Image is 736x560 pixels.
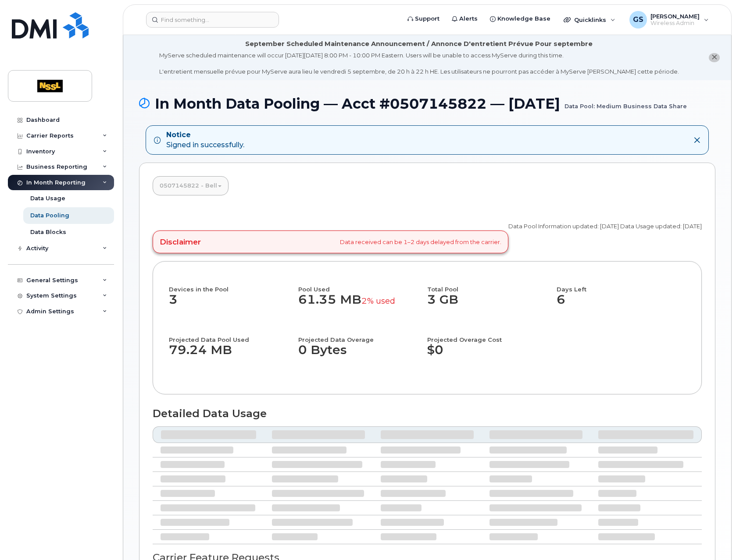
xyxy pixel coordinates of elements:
h4: Disclaimer [160,237,201,246]
h4: Total Pool [427,277,549,292]
p: Data Pool Information updated: [DATE] Data Usage updated: [DATE] [508,222,702,230]
div: September Scheduled Maintenance Announcement / Annonce D'entretient Prévue Pour septembre [245,39,593,49]
dd: 6 [557,293,686,315]
h4: Pool Used [298,277,420,292]
dd: 79.24 MB [169,343,290,366]
h4: Devices in the Pool [169,277,298,292]
h1: In Month Data Pooling — Acct #0507145822 — [DATE] [139,96,715,111]
h4: Days Left [557,277,686,292]
h1: Detailed Data Usage [153,408,702,419]
small: 2% used [361,296,395,306]
strong: Notice [166,130,244,140]
a: 0507145822 - Bell [153,176,229,195]
dd: $0 [427,343,557,366]
div: Signed in successfully. [166,130,244,150]
button: close notification [709,53,720,62]
dd: 3 [169,293,298,315]
div: MyServe scheduled maintenance will occur [DATE][DATE] 8:00 PM - 10:00 PM Eastern. Users will be u... [159,51,679,76]
dd: 3 GB [427,293,549,315]
h4: Projected Data Pool Used [169,328,290,343]
dd: 0 Bytes [298,343,420,366]
div: Data received can be 1–2 days delayed from the carrier. [153,230,508,253]
h4: Projected Data Overage [298,328,420,343]
dd: 61.35 MB [298,293,420,315]
small: Data Pool: Medium Business Data Share [565,96,687,110]
h4: Projected Overage Cost [427,328,557,343]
